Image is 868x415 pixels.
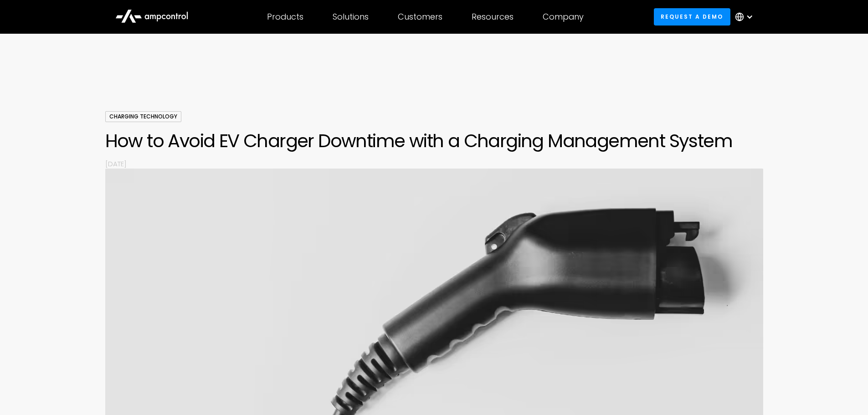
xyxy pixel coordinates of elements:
[105,159,763,169] p: [DATE]
[472,12,514,22] div: Resources
[333,12,369,22] div: Solutions
[543,12,584,22] div: Company
[105,130,763,152] h1: How to Avoid EV Charger Downtime with a Charging Management System
[105,111,181,122] div: Charging Technology
[267,12,303,22] div: Products
[398,12,442,22] div: Customers
[654,8,730,25] a: Request a demo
